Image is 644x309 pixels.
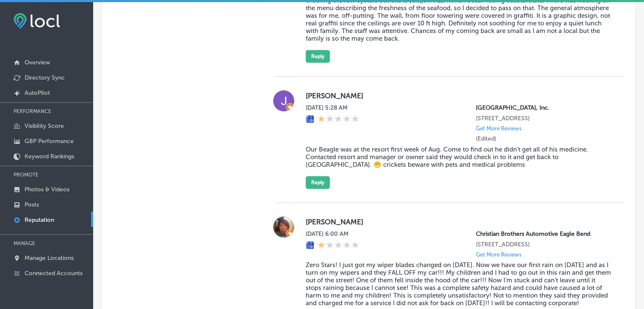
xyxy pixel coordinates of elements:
[306,218,611,226] label: [PERSON_NAME]
[306,91,611,100] label: [PERSON_NAME]
[476,251,522,258] p: Get More Reviews
[476,241,611,248] p: 22771 E Aurora Pkwy
[25,270,83,277] p: Connected Accounts
[22,22,93,29] div: Domain: [DOMAIN_NAME]
[318,115,359,124] div: 1 Star
[32,50,76,55] div: Domain Overview
[476,230,611,237] p: Christian Brothers Automotive Eagle Bend
[25,89,50,97] p: AutoPilot
[14,13,60,29] img: fda3e92497d09a02dc62c9cd864e3231.png
[476,135,496,142] label: (Edited)
[318,241,359,250] div: 1 Star
[306,50,330,63] button: Reply
[84,49,91,56] img: tab_keywords_by_traffic_grey.svg
[25,59,50,66] p: Overview
[476,125,522,132] p: Get More Reviews
[25,186,69,193] p: Photos & Videos
[25,74,65,81] p: Directory Sync
[25,153,74,160] p: Keyword Rankings
[306,261,611,307] blockquote: Zero Stars! I just got my wiper blades changed on [DATE]. Now we have our first rain on [DATE] an...
[23,49,30,56] img: tab_domain_overview_orange.svg
[306,230,359,237] label: [DATE] 6:00 AM
[306,176,330,189] button: Reply
[25,122,64,130] p: Visibility Score
[24,14,41,20] div: v 4.0.25
[14,22,20,29] img: website_grey.svg
[476,104,611,111] p: Pet Palace Resort & Spa, Inc.
[94,50,143,55] div: Keywords by Traffic
[25,138,74,145] p: GBP Performance
[306,104,359,111] label: [DATE] 5:28 AM
[25,216,54,223] p: Reputation
[306,146,611,168] blockquote: Our Beagle was at the resort first week of Aug. Come to find out he didn't get all of his medicin...
[476,115,611,122] p: 12677 Industrial Park Drive
[14,14,20,20] img: logo_orange.svg
[25,201,39,208] p: Posts
[25,254,74,262] p: Manage Locations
